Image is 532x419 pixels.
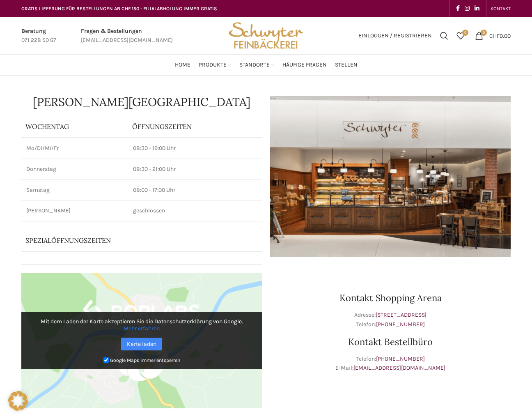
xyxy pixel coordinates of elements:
[353,364,445,371] a: [EMAIL_ADDRESS][DOMAIN_NAME]
[491,6,511,12] span: KONTAKT
[491,0,511,17] a: KONTAKT
[110,357,180,363] small: Google Maps immer entsperren
[226,32,306,39] a: Site logo
[282,57,327,73] a: Häufige Fragen
[270,293,511,302] h3: Kontakt Shopping Arena
[21,96,262,108] h1: [PERSON_NAME][GEOGRAPHIC_DATA]
[26,207,123,215] p: [PERSON_NAME]
[103,357,109,363] input: Google Maps immer entsperren
[486,0,515,17] div: Secondary navigation
[132,122,258,131] p: ÖFFNUNGSZEITEN
[81,27,173,45] a: Infobox link
[354,28,436,44] a: Einloggen / Registrieren
[27,318,256,332] p: Mit dem Laden der Karte akzeptieren Sie die Datenschutzerklärung von Google.
[358,33,432,39] span: Einloggen / Registrieren
[454,3,462,14] a: Facebook social link
[21,6,217,12] span: GRATIS LIEFERUNG FÜR BESTELLUNGEN AB CHF 150 - FILIALABHOLUNG IMMER GRATIS
[226,17,306,54] img: Bäckerei Schwyter
[452,28,469,44] a: 0
[124,325,160,332] a: Mehr erfahren
[199,57,231,73] a: Produkte
[239,57,274,73] a: Standorte
[489,32,511,39] bdi: 0.00
[239,61,270,69] span: Standorte
[26,165,123,173] p: Donnerstag
[133,186,257,194] p: 08:00 - 17:00 Uhr
[133,144,257,152] p: 08:30 - 19:00 Uhr
[270,337,511,346] h3: Kontakt Bestellbüro
[376,321,425,328] a: [PHONE_NUMBER]
[282,61,327,69] span: Häufige Fragen
[21,273,262,408] img: Google Maps
[462,30,468,36] span: 0
[452,28,469,44] div: Meine Wunschliste
[436,28,452,44] a: Suchen
[121,338,162,350] a: Karte laden
[25,122,124,131] p: Wochentag
[175,57,190,73] a: Home
[25,236,235,245] p: Spezialöffnungszeiten
[26,186,123,194] p: Samstag
[133,165,257,173] p: 08:30 - 21:00 Uhr
[133,207,257,215] p: geschlossen
[270,355,511,373] p: Telefon: E-Mail:
[270,311,511,329] p: Adresse: Telefon:
[21,27,56,45] a: Infobox link
[376,355,425,362] a: [PHONE_NUMBER]
[175,61,190,69] span: Home
[481,30,487,36] span: 0
[471,28,515,44] a: 0 CHF0.00
[335,61,358,69] span: Stellen
[335,57,358,73] a: Stellen
[26,144,123,152] p: Mo/Di/Mi/Fr
[199,61,227,69] span: Produkte
[17,57,515,73] div: Main navigation
[472,3,482,14] a: Linkedin social link
[376,311,427,318] a: [STREET_ADDRESS]
[489,32,500,39] span: CHF
[462,3,472,14] a: Instagram social link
